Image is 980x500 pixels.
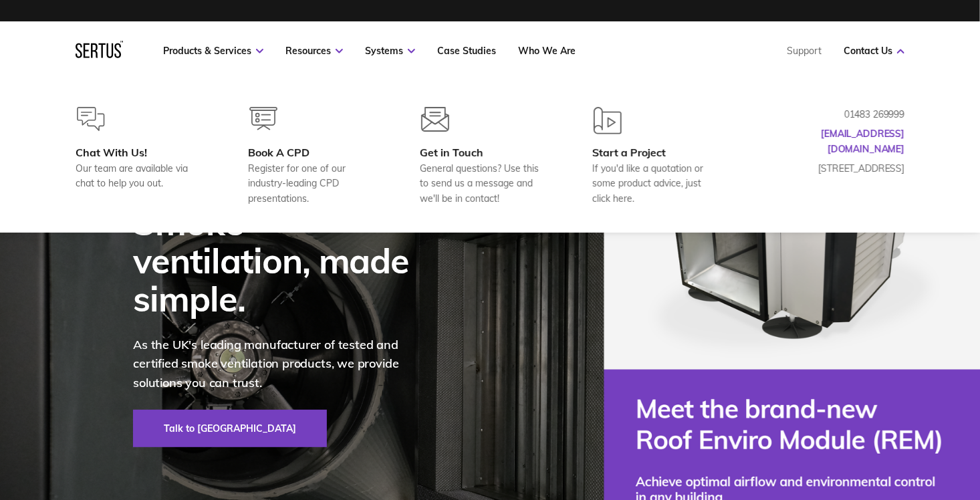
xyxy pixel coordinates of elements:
[592,161,721,206] div: If you'd like a quotation or some product advice, just click here.
[133,203,427,318] div: Smoke ventilation, made simple.
[420,107,549,206] a: Get in TouchGeneral questions? Use this to send us a message and we'll be in contact!
[248,107,377,206] a: Book A CPDRegister for one of our industry-leading CPD presentations.
[518,45,576,57] a: Who We Are
[771,107,904,122] p: 01483 269999
[285,45,343,57] a: Resources
[76,161,205,191] div: Our team are available via chat to help you out.
[821,128,904,154] a: [EMAIL_ADDRESS][DOMAIN_NAME]
[133,336,427,393] p: As the UK's leading manufacturer of tested and certified smoke ventilation products, we provide s...
[787,45,822,57] a: Support
[163,45,263,57] a: Products & Services
[771,161,904,176] p: [STREET_ADDRESS]
[420,161,549,206] div: General questions? Use this to send us a message and we'll be in contact!
[248,146,377,159] div: Book A CPD
[913,436,980,500] iframe: Chat Widget
[592,107,721,206] a: Start a ProjectIf you'd like a quotation or some product advice, just click here.
[365,45,415,57] a: Systems
[248,161,377,206] div: Register for one of our industry-leading CPD presentations.
[592,146,721,159] div: Start a Project
[76,107,205,206] a: Chat With Us!Our team are available via chat to help you out.
[76,146,205,159] div: Chat With Us!
[844,45,904,57] a: Contact Us
[420,146,549,159] div: Get in Touch
[133,410,327,447] a: Talk to [GEOGRAPHIC_DATA]
[437,45,496,57] a: Case Studies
